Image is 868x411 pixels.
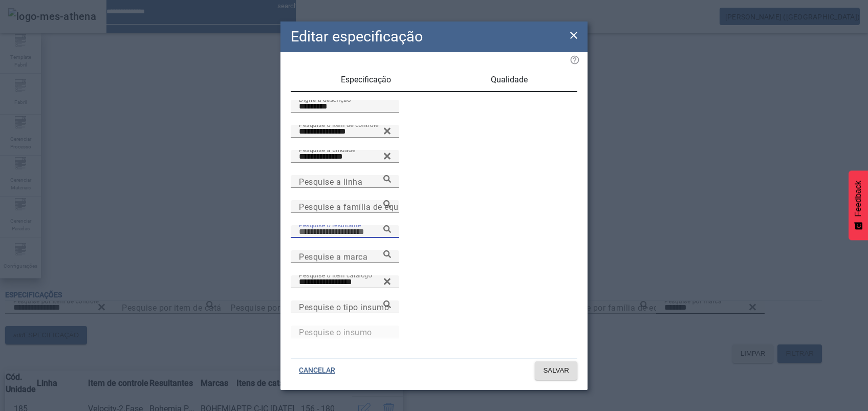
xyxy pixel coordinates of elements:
[299,221,361,228] mat-label: Pesquise o resultante
[299,251,391,263] input: Number
[299,365,335,376] span: CANCELAR
[491,76,528,84] span: Qualidade
[543,365,569,376] span: SALVAR
[299,202,435,211] mat-label: Pesquise a família de equipamento
[299,121,379,128] mat-label: Pesquise o item de controle
[299,125,391,138] input: Number
[299,301,391,313] input: Number
[299,271,372,278] mat-label: Pesquise o item catálogo
[535,361,577,380] button: SALVAR
[299,146,355,153] mat-label: Pesquise a unidade
[849,170,868,240] button: Feedback - Mostrar pesquisa
[291,26,423,48] h2: Editar especificação
[299,326,391,338] input: Number
[299,176,391,188] input: Number
[299,327,372,337] mat-label: Pesquise o insumo
[299,150,391,163] input: Number
[299,302,389,312] mat-label: Pesquise o tipo insumo
[854,181,863,217] span: Feedback
[299,201,391,213] input: Number
[341,76,391,84] span: Especificação
[299,226,391,238] input: Number
[299,276,391,288] input: Number
[291,361,343,380] button: CANCELAR
[299,177,362,186] mat-label: Pesquise a linha
[299,96,351,103] mat-label: Digite a descrição
[299,252,367,262] mat-label: Pesquise a marca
